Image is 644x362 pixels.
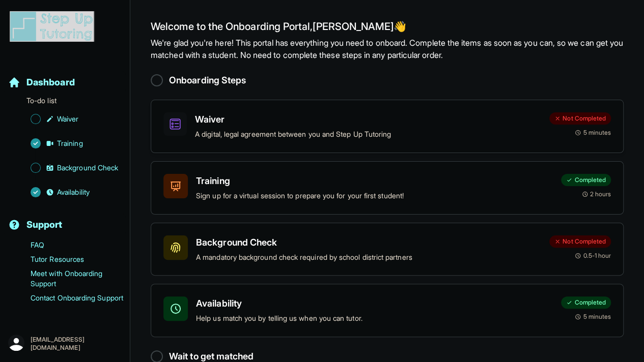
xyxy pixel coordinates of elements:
a: AvailabilityHelp us match you by telling us when you can tutor.Completed5 minutes [151,284,624,337]
img: logo [8,10,99,43]
a: FAQ [8,238,130,252]
a: WaiverA digital, legal agreement between you and Step Up TutoringNot Completed5 minutes [151,100,624,153]
p: Help us match you by telling us when you can tutor. [196,313,553,324]
a: Waiver [8,112,130,126]
span: Support [26,218,63,232]
p: Sign up for a virtual session to prepare you for your first student! [196,190,553,202]
h3: Waiver [195,112,541,127]
p: [EMAIL_ADDRESS][DOMAIN_NAME] [31,336,122,352]
h3: Training [196,174,553,188]
div: 0.5-1 hour [575,252,611,260]
a: Training [8,136,130,150]
span: Dashboard [26,75,75,89]
div: 2 hours [582,190,611,198]
div: 5 minutes [575,313,611,321]
p: A mandatory background check required by school district partners [196,252,541,263]
span: Waiver [57,114,78,124]
div: Not Completed [549,235,611,248]
a: Background Check [8,161,130,175]
a: TrainingSign up for a virtual session to prepare you for your first student!Completed2 hours [151,161,624,215]
button: Dashboard [4,59,126,94]
a: Dashboard [8,75,75,89]
button: [EMAIL_ADDRESS][DOMAIN_NAME] [8,335,122,353]
div: 5 minutes [575,129,611,137]
span: Background Check [57,163,118,173]
div: Not Completed [549,112,611,125]
span: Availability [57,187,90,197]
a: Meet with Onboarding Support [8,266,130,291]
button: Support [4,201,126,236]
div: Completed [561,296,611,309]
h3: Availability [196,296,553,311]
p: To-do list [4,96,126,110]
div: Completed [561,174,611,186]
a: Contact Onboarding Support [8,291,130,305]
a: Background CheckA mandatory background check required by school district partnersNot Completed0.5... [151,223,624,276]
span: Training [57,138,83,148]
p: A digital, legal agreement between you and Step Up Tutoring [195,129,541,140]
h2: Onboarding Steps [169,73,246,87]
a: Availability [8,185,130,199]
p: We're glad you're here! This portal has everything you need to onboard. Complete the items as soo... [151,37,624,61]
a: Tutor Resources [8,252,130,266]
h2: Welcome to the Onboarding Portal, [PERSON_NAME] 👋 [151,20,624,37]
h3: Background Check [196,235,541,250]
